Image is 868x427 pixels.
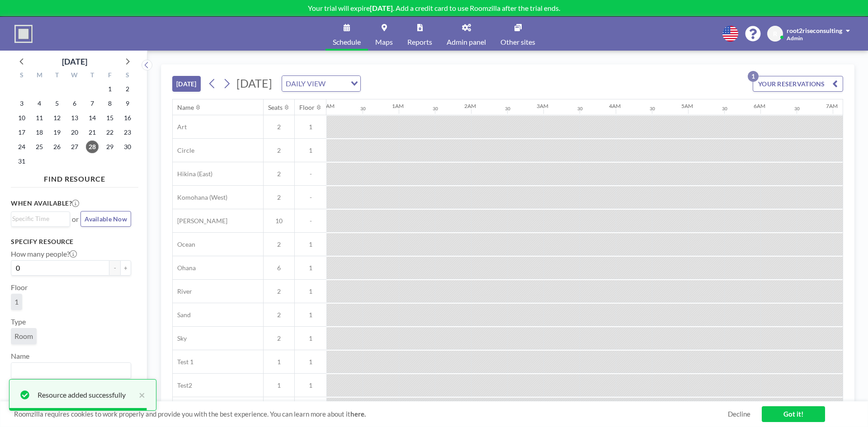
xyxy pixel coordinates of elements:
[68,112,81,124] span: Wednesday, August 13, 2025
[295,123,326,131] span: 1
[51,97,63,110] span: Tuesday, August 5, 2025
[295,311,326,319] span: 1
[173,287,192,296] span: River
[15,97,28,110] span: Sunday, August 3, 2025
[447,38,486,46] span: Admin panel
[62,55,87,68] div: [DATE]
[295,240,326,249] span: 1
[299,103,315,112] div: Floor
[325,17,368,51] a: Schedule
[295,217,326,225] span: -
[121,112,134,124] span: Saturday, August 16, 2025
[609,103,621,109] div: 4AM
[173,146,194,155] span: Circle
[350,410,366,418] a: here.
[577,106,583,112] div: 30
[328,78,345,89] input: Search for option
[753,76,843,92] button: YOUR RESERVATIONS1
[295,381,326,389] span: 1
[104,141,116,153] span: Friday, August 29, 2025
[121,83,134,95] span: Saturday, August 2, 2025
[33,126,46,139] span: Monday, August 18, 2025
[11,249,77,258] label: How many people?
[51,126,63,139] span: Tuesday, August 19, 2025
[295,264,326,272] span: 1
[400,17,439,51] a: Reports
[264,334,294,343] span: 2
[101,70,118,82] div: F
[72,215,79,224] span: or
[173,123,187,131] span: Art
[493,17,542,51] a: Other sites
[284,78,327,89] span: DAILY VIEW
[15,112,28,124] span: Sunday, August 10, 2025
[173,240,195,249] span: Ocean
[282,76,360,91] div: Search for option
[33,141,46,153] span: Monday, August 25, 2025
[38,389,134,400] div: Resource added successfully
[48,70,66,82] div: T
[86,141,99,153] span: Thursday, August 28, 2025
[14,410,728,418] span: Roomzilla requires cookies to work properly and provide you with the best experience. You can lea...
[33,97,46,110] span: Monday, August 4, 2025
[120,260,131,276] button: +
[173,170,212,178] span: Hikina (East)
[173,193,227,202] span: Komohana (West)
[14,25,33,43] img: organization-logo
[368,17,400,51] a: Maps
[295,287,326,296] span: 1
[86,112,99,124] span: Thursday, August 14, 2025
[173,358,193,366] span: Test 1
[264,381,294,389] span: 1
[295,193,326,202] span: -
[433,106,438,112] div: 30
[118,70,136,82] div: S
[11,317,26,326] label: Type
[173,217,227,225] span: [PERSON_NAME]
[33,112,46,124] span: Monday, August 11, 2025
[295,170,326,178] span: -
[15,126,28,139] span: Sunday, August 17, 2025
[121,141,134,153] span: Saturday, August 30, 2025
[728,410,750,418] a: Decline
[68,126,81,139] span: Wednesday, August 20, 2025
[826,103,838,109] div: 7AM
[268,103,283,112] div: Seats
[505,106,510,112] div: 30
[295,334,326,343] span: 1
[86,126,99,139] span: Thursday, August 21, 2025
[333,38,361,46] span: Schedule
[762,406,825,422] a: Got it!
[360,106,366,112] div: 30
[264,146,294,155] span: 2
[11,238,131,246] h3: Specify resource
[85,215,127,223] span: Available Now
[320,103,335,109] div: 12AM
[787,27,842,34] span: root2riseconsulting
[86,97,99,110] span: Thursday, August 7, 2025
[264,123,294,131] span: 2
[295,146,326,155] span: 1
[11,171,138,183] h4: FIND RESOURCE
[177,103,194,112] div: Name
[748,71,759,82] p: 1
[264,287,294,296] span: 2
[15,155,28,168] span: Sunday, August 31, 2025
[68,141,81,153] span: Wednesday, August 27, 2025
[537,103,548,109] div: 3AM
[794,106,800,112] div: 30
[370,4,393,12] b: [DATE]
[15,141,28,153] span: Sunday, August 24, 2025
[500,38,535,46] span: Other sites
[264,240,294,249] span: 2
[722,106,727,112] div: 30
[14,332,33,341] span: Room
[173,334,187,343] span: Sky
[173,381,192,389] span: Test2
[264,311,294,319] span: 2
[264,264,294,272] span: 6
[104,97,116,110] span: Friday, August 8, 2025
[407,38,432,46] span: Reports
[14,297,19,306] span: 1
[264,170,294,178] span: 2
